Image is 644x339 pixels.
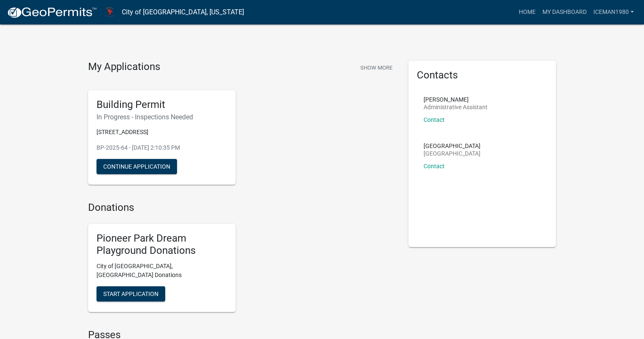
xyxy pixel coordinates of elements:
p: Administrative Assistant [424,104,488,110]
p: City of [GEOGRAPHIC_DATA], [GEOGRAPHIC_DATA] Donations [97,262,227,280]
h5: Contacts [417,69,547,81]
p: [GEOGRAPHIC_DATA] [424,151,480,156]
a: Home [515,4,539,20]
h5: Pioneer Park Dream Playground Donations [97,232,227,257]
a: City of [GEOGRAPHIC_DATA], [US_STATE] [122,5,244,19]
a: Contact [424,116,445,123]
p: [PERSON_NAME] [424,97,488,102]
h4: Donations [88,202,396,214]
a: Iceman1980 [590,4,637,20]
a: Contact [424,163,445,169]
h6: In Progress - Inspections Needed [97,113,227,121]
button: Continue Application [97,159,177,174]
button: Show More [357,61,396,75]
p: BP-2025-64 - [DATE] 2:10:35 PM [97,143,227,152]
a: My Dashboard [539,4,590,20]
p: [STREET_ADDRESS] [97,128,227,137]
img: City of Harlan, Iowa [104,6,115,18]
span: Start Application [103,290,158,297]
p: [GEOGRAPHIC_DATA] [424,143,480,149]
h5: Building Permit [97,99,227,111]
h4: My Applications [88,61,160,73]
button: Start Application [97,286,165,301]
